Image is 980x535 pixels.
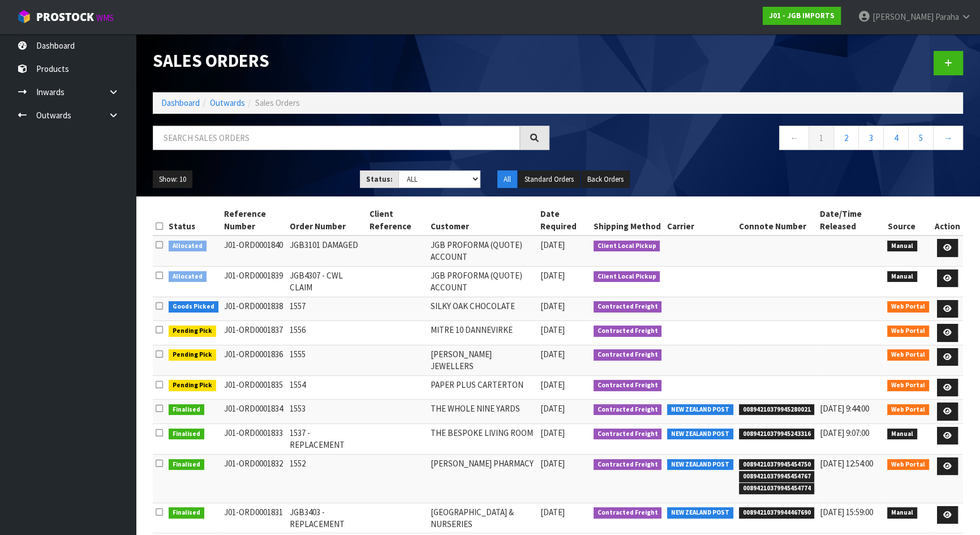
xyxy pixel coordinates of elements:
a: 5 [908,126,934,150]
button: Back Orders [581,170,630,189]
a: 4 [883,126,909,150]
a: → [933,126,963,150]
span: Client Local Pickup [594,271,660,283]
span: Allocated [169,241,207,252]
td: J01-ORD0001835 [221,375,287,400]
span: 00894210379945280021 [739,404,815,416]
img: cube-alt.png [17,10,31,24]
span: [DATE] [540,403,565,414]
span: Pending Pick [169,380,216,391]
td: J01-ORD0001831 [221,503,287,533]
span: [DATE] [540,379,565,390]
a: J01 - JGB IMPORTS [763,7,841,25]
span: Finalised [169,404,204,416]
span: 00894210379944467690 [739,507,815,519]
span: Finalised [169,507,204,519]
td: THE BESPOKE LIVING ROOM [428,423,538,454]
span: [DATE] 15:59:00 [820,507,873,517]
span: [DATE] [540,458,565,469]
span: Client Local Pickup [594,241,660,252]
span: 00894210379945243316 [739,429,815,440]
th: Customer [428,205,538,236]
span: 00894210379945454774 [739,483,815,494]
span: [DATE] 9:44:00 [820,403,869,414]
button: Show: 10 [153,170,192,189]
strong: Status: [366,174,393,184]
th: Carrier [664,205,736,236]
span: [DATE] [540,507,565,517]
td: [GEOGRAPHIC_DATA] & NURSERIES [428,503,538,533]
td: JGB PROFORMA (QUOTE) ACCOUNT [428,266,538,297]
th: Date Required [538,205,590,236]
td: [PERSON_NAME] PHARMACY [428,454,538,503]
span: 00894210379945454767 [739,471,815,482]
span: NEW ZEALAND POST [667,459,733,470]
button: All [497,170,517,189]
td: 1555 [287,345,367,375]
td: J01-ORD0001839 [221,266,287,297]
span: [DATE] [540,239,565,250]
span: [DATE] [540,349,565,359]
span: Web Portal [887,380,929,391]
td: MITRE 10 DANNEVIRKE [428,321,538,345]
th: Date/Time Released [817,205,884,236]
th: Reference Number [221,205,287,236]
th: Shipping Method [591,205,665,236]
span: [DATE] 12:54:00 [820,458,873,469]
span: ProStock [36,10,94,24]
td: J01-ORD0001836 [221,345,287,375]
span: Contracted Freight [594,380,662,391]
th: Client Reference [367,205,428,236]
span: [DATE] [540,324,565,335]
td: J01-ORD0001837 [221,321,287,345]
td: JGB3101 DAMAGED [287,236,367,266]
td: [PERSON_NAME] JEWELLERS [428,345,538,375]
a: 1 [809,126,834,150]
td: 1537 - REPLACEMENT [287,423,367,454]
span: Finalised [169,459,204,470]
span: Web Portal [887,301,929,313]
span: [PERSON_NAME] [872,11,934,22]
span: [DATE] [540,427,565,438]
a: 3 [858,126,884,150]
a: ← [779,126,809,150]
span: Contracted Freight [594,404,662,416]
span: NEW ZEALAND POST [667,429,733,440]
span: Contracted Freight [594,349,662,361]
span: Finalised [169,429,204,440]
span: NEW ZEALAND POST [667,404,733,416]
strong: J01 - JGB IMPORTS [769,11,835,20]
span: Web Portal [887,459,929,470]
th: Order Number [287,205,367,236]
span: Manual [887,271,917,283]
span: [DATE] [540,301,565,311]
span: Goods Picked [169,301,218,313]
span: Pending Pick [169,326,216,337]
th: Action [932,205,963,236]
td: PAPER PLUS CARTERTON [428,375,538,400]
td: 1556 [287,321,367,345]
td: J01-ORD0001840 [221,236,287,266]
span: Web Portal [887,404,929,416]
span: Manual [887,241,917,252]
th: Status [166,205,221,236]
td: J01-ORD0001838 [221,297,287,321]
span: Sales Orders [255,97,300,108]
td: SILKY OAK CHOCOLATE [428,297,538,321]
span: Contracted Freight [594,301,662,313]
button: Standard Orders [518,170,580,189]
span: Contracted Freight [594,459,662,470]
span: Contracted Freight [594,507,662,519]
span: 00894210379945454750 [739,459,815,470]
span: [DATE] 9:07:00 [820,427,869,438]
small: WMS [96,12,114,23]
h1: Sales Orders [153,51,549,70]
td: J01-ORD0001832 [221,454,287,503]
th: Source [884,205,932,236]
span: Web Portal [887,349,929,361]
span: Contracted Freight [594,326,662,337]
td: J01-ORD0001833 [221,423,287,454]
span: [DATE] [540,270,565,281]
td: J01-ORD0001834 [221,400,287,424]
a: Dashboard [161,97,200,108]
